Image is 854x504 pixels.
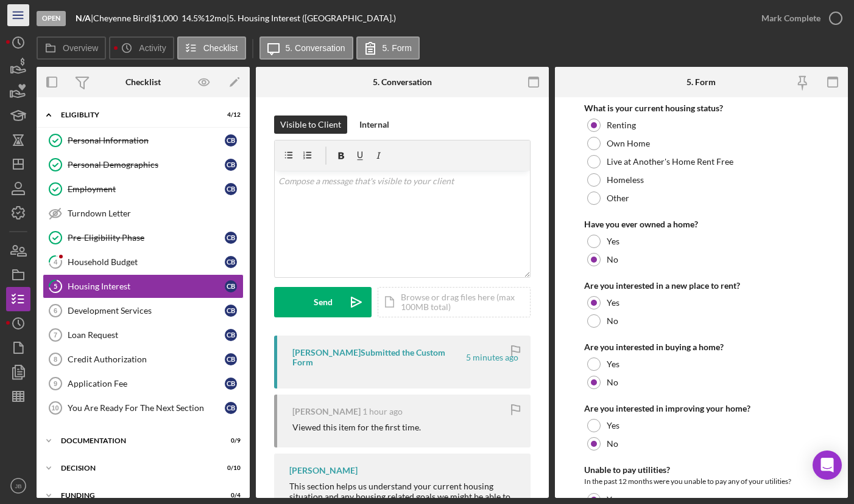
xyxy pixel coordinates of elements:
[61,492,210,499] div: Funding
[607,316,618,326] label: No
[68,209,243,218] div: Turndown Letter
[607,378,618,387] label: No
[43,396,244,420] a: 10You Are Ready For The Next SectionCB
[37,36,106,60] button: Overview
[383,43,412,53] label: 5. Form
[43,226,244,250] a: Pre-Eligibility PhaseCB
[584,475,819,488] div: In the past 12 months were you unable to pay any of your utilities?
[607,298,619,308] label: Yes
[177,36,246,60] button: Checklist
[280,116,341,134] div: Visible to Client
[68,184,225,194] div: Employment
[292,423,421,432] div: Viewed this item for the first time.
[76,13,93,23] div: |
[225,329,237,341] div: C B
[68,160,225,170] div: Personal Demographics
[182,13,205,23] div: 14.5 %
[43,347,244,371] a: 8Credit AuthorizationCB
[43,177,244,201] a: EmploymentCB
[227,13,396,23] div: | 5. Housing Interest ([GEOGRAPHIC_DATA].)
[607,139,650,148] label: Own Home
[54,331,57,339] tspan: 7
[686,77,716,87] div: 5. Form
[219,464,241,472] div: 0 / 10
[219,492,241,499] div: 0 / 4
[68,136,225,145] div: Personal Information
[54,356,57,363] tspan: 8
[203,43,238,53] label: Checklist
[225,280,237,292] div: C B
[292,348,464,367] div: [PERSON_NAME] Submitted the Custom Form
[749,6,848,30] button: Mark Complete
[152,13,178,23] span: $1,000
[259,36,353,60] button: 5. Conversation
[225,305,237,317] div: C B
[314,287,333,317] div: Send
[607,175,644,185] label: Homeless
[6,474,30,498] button: JB
[54,307,57,314] tspan: 6
[68,354,225,364] div: Credit Authorization
[68,330,225,340] div: Loan Request
[68,257,225,267] div: Household Budget
[225,134,237,147] div: C B
[43,250,244,274] a: 4Household BudgetCB
[584,103,819,113] div: What is your current housing status?
[607,236,619,246] label: Yes
[68,306,225,316] div: Development Services
[584,404,819,413] div: Are you interested in improving your home?
[219,437,241,444] div: 0 / 9
[607,421,619,430] label: Yes
[68,403,225,413] div: You Are Ready For The Next Section
[125,77,161,87] div: Checklist
[607,255,618,264] label: No
[353,116,395,134] button: Internal
[68,233,225,243] div: Pre-Eligibility Phase
[225,256,237,268] div: C B
[225,378,237,390] div: C B
[205,13,227,23] div: 12 mo
[54,258,58,266] tspan: 4
[43,371,244,396] a: 9Application FeeCB
[356,36,420,60] button: 5. Form
[219,111,241,119] div: 4 / 12
[225,183,237,195] div: C B
[61,111,210,119] div: Eligiblity
[286,43,345,53] label: 5. Conversation
[225,159,237,171] div: C B
[761,6,820,30] div: Mark Complete
[93,13,152,23] div: Cheyenne Bird |
[43,323,244,347] a: 7Loan RequestCB
[584,465,819,475] div: Unable to pay utilities?
[61,464,210,472] div: Decision
[43,128,244,153] a: Personal InformationCB
[43,201,244,226] a: Turndown Letter
[37,11,66,26] div: Open
[43,299,244,323] a: 6Development ServicesCB
[63,43,98,53] label: Overview
[359,116,389,134] div: Internal
[274,287,372,317] button: Send
[584,219,819,229] div: Have you ever owned a home?
[292,407,361,416] div: [PERSON_NAME]
[68,281,225,291] div: Housing Interest
[54,282,57,290] tspan: 5
[225,402,237,414] div: C B
[274,116,347,134] button: Visible to Client
[584,281,819,291] div: Are you interested in a new place to rent?
[607,120,636,130] label: Renting
[289,466,358,475] div: [PERSON_NAME]
[109,36,174,60] button: Activity
[15,483,21,489] text: JB
[76,13,91,23] b: N/A
[68,379,225,388] div: Application Fee
[225,353,237,365] div: C B
[607,359,619,369] label: Yes
[225,232,237,244] div: C B
[584,342,819,352] div: Are you interested in buying a home?
[607,157,733,167] label: Live at Another's Home Rent Free
[51,404,58,412] tspan: 10
[362,407,403,416] time: 2025-09-15 19:50
[61,437,210,444] div: Documentation
[373,77,432,87] div: 5. Conversation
